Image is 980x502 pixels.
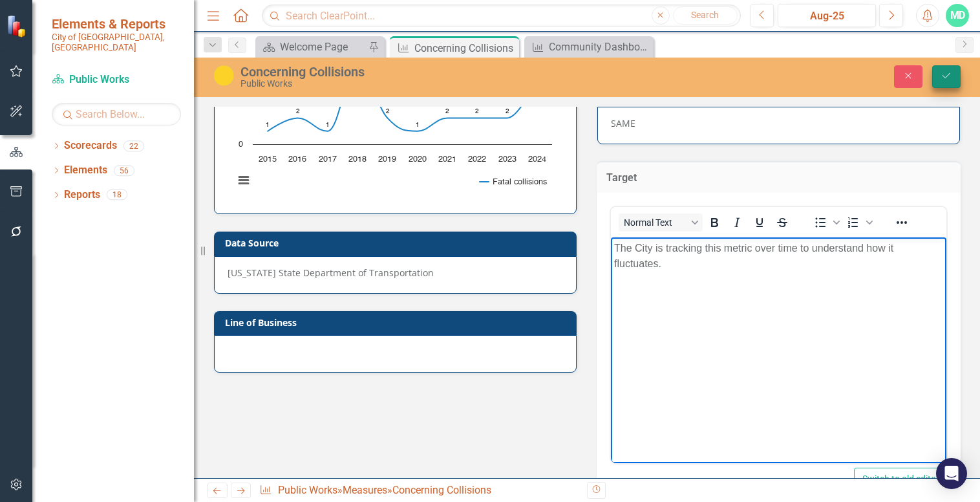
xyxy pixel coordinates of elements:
text: 2 [475,108,479,115]
div: 56 [114,165,134,176]
span: Elements & Reports [52,16,181,32]
div: Concerning Collisions [414,40,516,56]
text: 2015 [259,155,277,164]
button: Reveal or hide additional toolbar items [891,213,913,232]
text: 2024 [528,155,546,164]
div: 18 [107,190,127,201]
div: Bullet list [809,213,842,232]
p: [US_STATE] State Department of Transportation [228,267,563,279]
a: Scorecards [64,138,117,153]
a: Measures [343,484,387,496]
input: Search Below... [52,103,181,125]
button: View chart menu, Chart [235,171,253,190]
a: Public Works [52,72,181,87]
text: 2020 [409,155,427,164]
text: 2 [296,108,300,115]
text: 2019 [378,155,396,164]
button: Search [673,6,738,25]
img: ClearPoint Strategy [6,14,29,38]
text: 2018 [348,155,367,164]
text: 2017 [319,155,337,164]
a: Reports [64,188,100,202]
button: Underline [749,213,771,232]
small: City of [GEOGRAPHIC_DATA], [GEOGRAPHIC_DATA] [52,32,181,53]
button: MD [946,4,969,27]
text: 2 [506,108,509,115]
div: Public Works [240,79,626,89]
div: 22 [123,140,144,151]
div: Concerning Collisions [240,65,626,79]
text: 2022 [468,155,486,164]
div: » » [259,483,577,498]
text: 2021 [438,155,456,164]
text: 2023 [498,155,517,164]
button: Italic [726,213,748,232]
div: Welcome Page [280,39,365,55]
text: 1 [266,122,270,128]
a: Public Works [278,484,337,496]
a: Elements [64,163,107,178]
text: 1 [326,122,330,128]
text: 1 [416,122,420,128]
text: 2 [386,108,390,115]
span: Normal Text [624,217,687,228]
iframe: Rich Text Area [611,237,946,463]
span: SAME [611,117,635,129]
img: Caution [213,65,234,86]
a: Community Dashboard Updates [527,39,650,55]
input: Search ClearPoint... [262,5,740,27]
button: Switch to old editor [854,468,948,490]
h3: Data Source [225,238,570,248]
h3: Line of Business [225,318,570,327]
text: 2 [445,108,449,115]
button: Block Normal Text [619,213,703,232]
span: Search [691,10,719,20]
div: Concerning Collisions [392,484,491,496]
a: Welcome Page [259,39,365,55]
text: 0 [239,140,243,149]
div: Aug-25 [782,8,871,24]
text: 2016 [288,155,306,164]
div: Community Dashboard Updates [549,39,650,55]
button: Strikethrough [771,213,793,232]
button: Aug-25 [778,4,876,27]
button: Bold [703,213,725,232]
div: Numbered list [842,213,875,232]
h3: Target [606,172,951,184]
button: Show Fatal collisions [480,177,547,186]
div: Open Intercom Messenger [936,458,967,489]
